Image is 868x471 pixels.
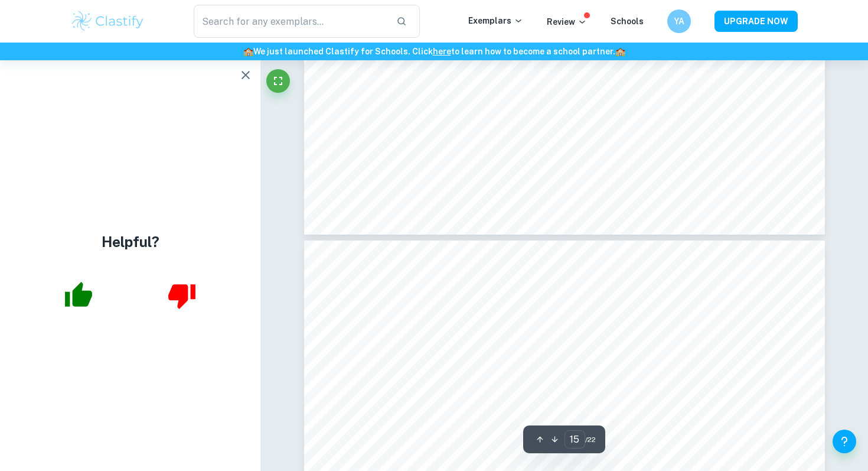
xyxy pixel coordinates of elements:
button: UPGRADE NOW [714,11,798,32]
h6: YA [673,15,686,28]
p: Review [547,15,587,28]
button: Fullscreen [266,69,290,93]
a: Schools [611,17,644,26]
a: here [433,47,451,56]
p: Exemplars [468,14,523,27]
span: / 22 [585,434,596,445]
span: 🏫 [243,47,253,56]
h4: Helpful? [102,231,159,252]
button: YA [667,9,691,33]
h6: We just launched Clastify for Schools. Click to learn how to become a school partner. [2,45,866,58]
img: Clastify logo [70,9,145,33]
span: 🏫 [615,47,625,56]
input: Search for any exemplars... [194,5,387,38]
button: Help and Feedback [833,430,856,453]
